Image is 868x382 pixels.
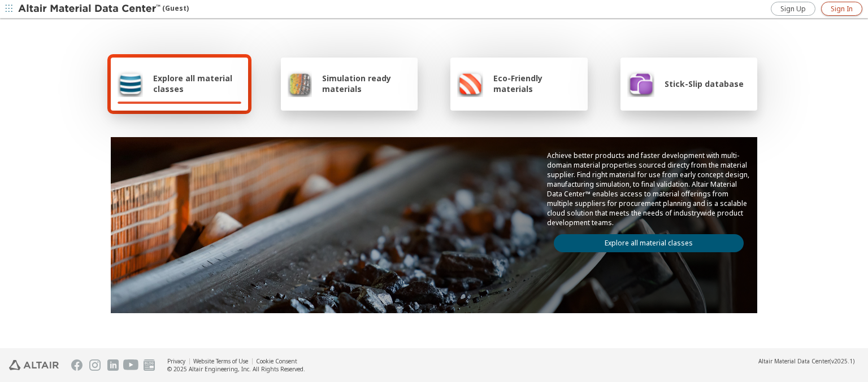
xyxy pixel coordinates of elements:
a: Sign Up [771,2,815,16]
span: Sign In [831,5,853,14]
a: Cookie Consent [256,357,297,365]
a: Sign In [821,2,862,16]
img: Altair Engineering [9,360,59,370]
span: Explore all material classes [153,73,241,94]
img: Stick-Slip database [627,70,654,97]
span: Altair Material Data Center [758,357,830,365]
span: Eco-Friendly materials [493,73,580,94]
div: (Guest) [18,3,189,15]
img: Altair Material Data Center [18,3,162,15]
a: Privacy [167,357,185,365]
a: Website Terms of Use [193,357,248,365]
img: Explore all material classes [118,70,143,97]
span: Simulation ready materials [322,73,411,94]
div: © 2025 Altair Engineering, Inc. All Rights Reserved. [167,365,305,373]
img: Eco-Friendly materials [457,70,483,97]
img: Simulation ready materials [288,70,312,97]
div: (v2025.1) [758,357,854,365]
span: Stick-Slip database [665,78,744,89]
span: Sign Up [780,5,806,14]
p: Achieve better products and faster development with multi-domain material properties sourced dire... [547,151,750,227]
a: Explore all material classes [554,234,744,252]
